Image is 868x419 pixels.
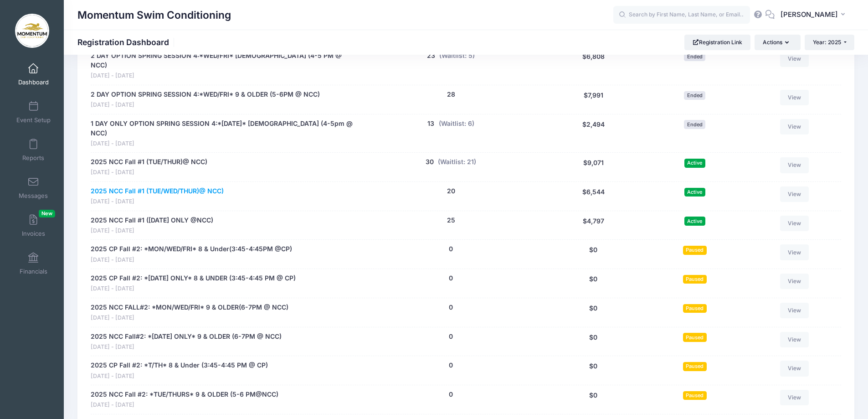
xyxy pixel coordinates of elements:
a: View [780,90,809,105]
button: 0 [449,244,453,254]
span: Event Setup [16,116,51,124]
a: 2 DAY OPTION SPRING SESSION 4:*WED/FRI* 9 & OLDER (5-6PM @ NCC) [91,90,320,99]
div: $7,991 [541,90,646,109]
span: Ended [684,120,705,129]
a: View [780,216,809,231]
a: 2025 CP Fall #2: *MON/WED/FRI* 8 & Under(3:45-4:45PM @CP) [91,244,292,254]
span: [DATE] - [DATE] [91,343,282,352]
div: $0 [541,390,646,409]
span: Active [684,188,705,197]
span: [DATE] - [DATE] [91,101,320,109]
a: View [780,157,809,173]
a: 2 DAY OPTION SPRING SESSION 4:*WED/FRI* [DEMOGRAPHIC_DATA] (4-5 PM @ NCC) [91,51,356,70]
a: Reports [12,134,55,166]
a: View [780,51,809,67]
span: Active [684,217,705,225]
button: 30 [426,157,434,167]
a: 1 DAY ONLY OPTION SPRING SESSION 4:*[DATE]* [DEMOGRAPHIC_DATA] (4-5pm @ NCC) [91,119,356,138]
button: 0 [449,361,453,370]
button: 20 [447,186,455,196]
span: Ended [684,52,705,61]
a: View [780,332,809,347]
span: Invoices [22,230,45,238]
div: $4,797 [541,216,646,235]
a: 2025 NCC Fall #2: *TUE/THURS* 9 & OLDER (5-6 PM@NCC) [91,390,278,399]
a: Event Setup [12,96,55,128]
span: Active [684,159,705,167]
span: Year: 2025 [813,39,841,46]
span: Paused [683,362,707,371]
button: (Waitlist: 6) [439,119,474,129]
a: View [780,274,809,289]
a: View [780,244,809,260]
a: View [780,119,809,134]
span: [DATE] - [DATE] [91,197,224,206]
a: 2025 CP Fall #2: *T/TH* 8 & Under (3:45-4:45 PM @ CP) [91,361,268,370]
a: Dashboard [12,58,55,90]
h1: Momentum Swim Conditioning [77,5,231,26]
a: InvoicesNew [12,210,55,242]
button: Actions [755,35,800,50]
span: [DATE] - [DATE] [91,168,207,177]
a: Messages [12,172,55,204]
a: 2025 CP Fall #2: *[DATE] ONLY* 8 & UNDER (3:45-4:45 PM @ CP) [91,274,296,283]
input: Search by First Name, Last Name, or Email... [613,6,750,24]
a: 2025 NCC Fall #1 (TUE/THUR)@ NCC) [91,157,207,167]
span: Paused [683,275,707,284]
a: Registration Link [684,35,750,50]
span: [DATE] - [DATE] [91,401,278,409]
span: Paused [683,391,707,400]
span: Paused [683,246,707,254]
button: 0 [449,332,453,341]
span: Ended [684,91,705,100]
div: $0 [541,361,646,380]
img: Momentum Swim Conditioning [15,14,49,48]
a: 2025 NCC Fall #1 (TUE/WED/THUR)@ NCC) [91,186,224,196]
a: Financials [12,248,55,279]
span: [DATE] - [DATE] [91,140,356,148]
span: [PERSON_NAME] [781,10,838,20]
button: 0 [449,274,453,283]
span: [DATE] - [DATE] [91,372,268,381]
button: (Waitlist: 21) [438,157,476,167]
span: Financials [20,268,47,275]
a: View [780,390,809,405]
a: 2025 NCC Fall #1 ([DATE] ONLY @NCC) [91,216,213,225]
span: [DATE] - [DATE] [91,72,356,80]
span: [DATE] - [DATE] [91,227,213,235]
button: 28 [447,90,455,99]
div: $2,494 [541,119,646,148]
button: Year: 2025 [805,35,854,50]
div: $6,544 [541,186,646,206]
span: Messages [19,192,48,200]
span: Paused [683,333,707,341]
span: Dashboard [18,78,49,86]
button: [PERSON_NAME] [775,5,854,26]
h1: Registration Dashboard [77,37,177,47]
span: Paused [683,304,707,313]
button: 25 [447,216,455,225]
div: $0 [541,303,646,322]
div: $0 [541,244,646,264]
a: 2025 NCC FALL#2: *MON/WED/FRI* 9 & OLDER(6-7PM @ NCC) [91,303,288,312]
div: $0 [541,332,646,352]
span: Reports [22,154,44,162]
a: 2025 NCC Fall#2: *[DATE] ONLY* 9 & OLDER (6-7PM @ NCC) [91,332,282,341]
a: View [780,361,809,376]
button: 0 [449,390,453,399]
button: (Waitlist: 5) [439,51,475,61]
span: [DATE] - [DATE] [91,256,292,264]
div: $0 [541,274,646,293]
span: [DATE] - [DATE] [91,285,296,293]
span: New [39,210,55,217]
button: 23 [427,51,435,61]
div: $6,808 [541,51,646,80]
a: View [780,186,809,202]
span: [DATE] - [DATE] [91,314,288,322]
div: $9,071 [541,157,646,177]
button: 0 [449,303,453,312]
a: View [780,303,809,318]
button: 13 [427,119,434,129]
